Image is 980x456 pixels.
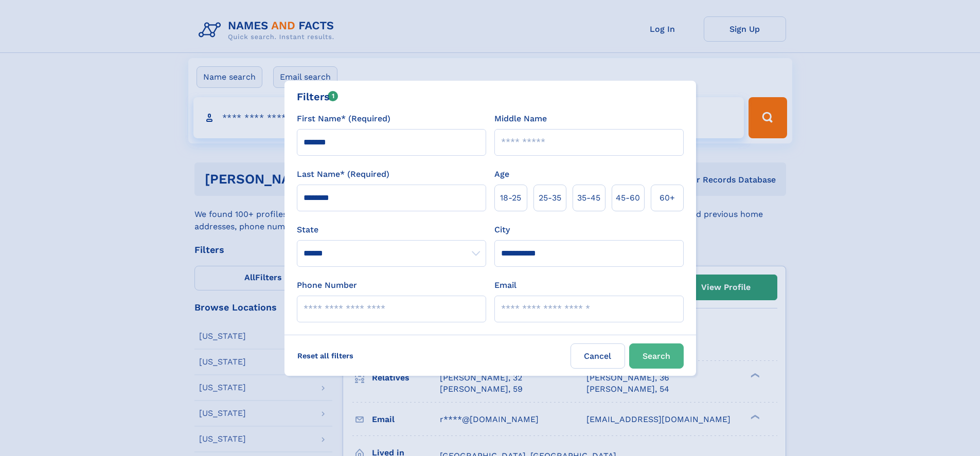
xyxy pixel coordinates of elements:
[297,168,389,180] label: Last Name* (Required)
[297,224,486,236] label: State
[494,113,547,125] label: Middle Name
[494,168,509,180] label: Age
[297,279,357,291] label: Phone Number
[660,192,675,204] span: 60+
[571,343,625,369] label: Cancel
[297,113,390,125] label: First Name* (Required)
[494,224,510,236] label: City
[629,343,684,369] button: Search
[616,192,640,204] span: 45‑60
[494,279,516,291] label: Email
[291,343,360,368] label: Reset all filters
[577,192,600,204] span: 35‑45
[297,89,338,104] div: Filters
[500,192,521,204] span: 18‑25
[539,192,561,204] span: 25‑35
